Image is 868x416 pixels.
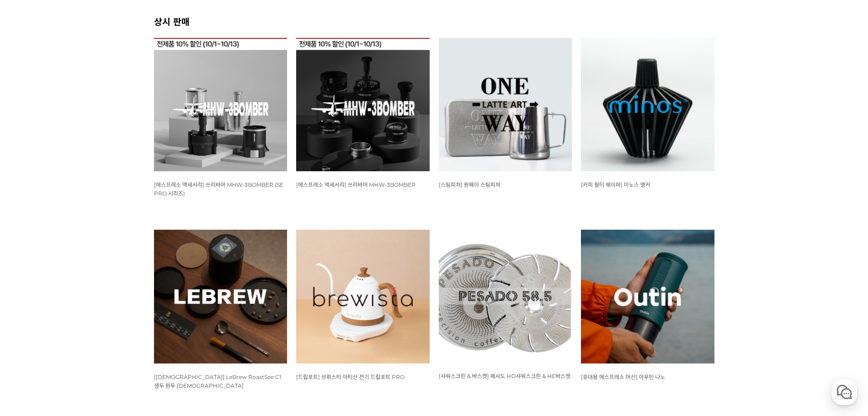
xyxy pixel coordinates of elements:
a: [샤워스크린 & 바스켓] 페사도 HD샤워스크린 & HE바스켓 [439,372,570,379]
span: 설정 [141,303,152,311]
span: [에스프레소 액세서리] 쓰리바머 MHW-3BOMBER (SE PRO 시리즈) [154,181,283,197]
a: [커피 필터 쉐이퍼] 미노스 앵커 [581,181,650,188]
img: 쓰리바머 MHW-3BOMBER SE PRO 시리즈 [154,38,288,172]
a: [에스프레소 액세서리] 쓰리바머 MHW-3BOMBER [296,181,416,188]
img: 페사도 HD샤워스크린, HE바스켓 [439,230,572,363]
img: 브뤼스타, brewista, 아티산, 전기 드립포트 [296,230,430,363]
span: [샤워스크린 & 바스켓] 페사도 HD샤워스크린 & HE바스켓 [439,373,570,379]
a: [드립포트] 브뤼스타 아티산 전기 드립포트 PRO [296,373,405,380]
img: 쓰리바머 MHW-3BOMBER [296,38,430,172]
span: 홈 [29,303,34,311]
span: [에스프레소 액세서리] 쓰리바머 MHW-3BOMBER [296,181,416,188]
a: [휴대용 에스프레소 머신] 아우틴 나노 [581,373,665,380]
img: 원웨이 스팀피쳐 [439,38,572,172]
a: [스팀피쳐] 원웨이 스팀피쳐 [439,181,500,188]
span: [커피 필터 쉐이퍼] 미노스 앵커 [581,181,650,188]
img: 미노스 앵커 [581,38,714,172]
a: 대화 [60,290,118,312]
a: [[DEMOGRAPHIC_DATA]] LeBrew RoastSee C1 생두 원두 [DEMOGRAPHIC_DATA] [154,373,281,389]
a: 홈 [3,290,60,312]
img: 르브루 LeBrew [154,230,288,363]
span: 대화 [83,304,94,311]
a: 설정 [118,290,175,312]
h2: 상시 판매 [154,15,714,28]
span: [스팀피쳐] 원웨이 스팀피쳐 [439,181,500,188]
img: 아우틴 나노 휴대용 에스프레소 머신 [581,230,714,363]
a: [에스프레소 액세서리] 쓰리바머 MHW-3BOMBER (SE PRO 시리즈) [154,181,283,197]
